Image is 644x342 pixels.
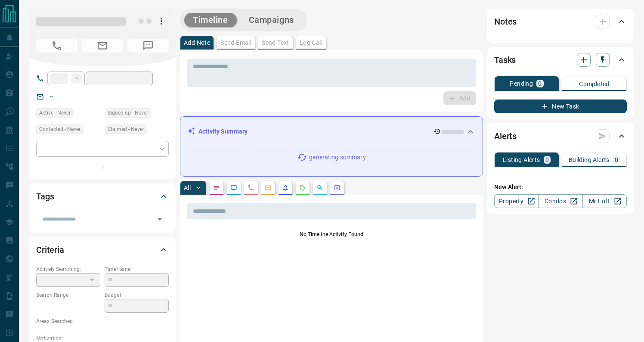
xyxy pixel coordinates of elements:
[154,213,166,225] button: Open
[105,291,169,299] p: Budget:
[36,291,100,299] p: Search Range:
[36,317,169,325] p: Areas Searched:
[538,194,582,208] a: Condos
[582,194,627,208] a: Mr.Loft
[299,184,306,191] svg: Requests
[503,157,540,163] p: Listing Alerts
[184,40,210,46] p: Add Note
[309,153,365,162] p: generating summary
[538,81,542,87] p: 0
[510,81,533,87] p: Pending
[36,39,77,53] span: No Number
[36,265,100,273] p: Actively Searching:
[36,243,64,257] h2: Criteria
[127,39,169,53] span: No Number
[108,109,148,117] span: Signed up - Never
[82,39,123,53] span: No Email
[36,186,169,207] div: Tags
[316,184,323,191] svg: Opportunities
[184,13,237,27] button: Timeline
[494,15,517,28] h2: Notes
[282,184,289,191] svg: Listing Alerts
[39,109,71,117] span: Active - Never
[248,184,254,191] svg: Calls
[36,190,54,203] h2: Tags
[494,99,627,113] button: New Task
[230,184,237,191] svg: Lead Browsing Activity
[50,93,53,100] a: --
[545,157,549,163] p: 0
[494,194,539,208] a: Property
[494,53,516,67] h2: Tasks
[334,184,341,191] svg: Agent Actions
[184,185,191,191] p: All
[187,230,476,238] p: No Timeline Activity Found
[494,11,627,32] div: Notes
[105,265,169,273] p: Timeframe:
[108,125,144,134] span: Claimed - Never
[494,129,517,143] h2: Alerts
[569,157,610,163] p: Building Alerts
[579,81,610,87] p: Completed
[240,13,303,27] button: Campaigns
[198,127,248,136] p: Activity Summary
[36,239,169,260] div: Criteria
[494,50,627,70] div: Tasks
[187,124,476,140] div: Activity Summary
[615,157,618,163] p: 0
[494,126,627,146] div: Alerts
[494,183,627,192] p: New Alert:
[39,125,80,134] span: Contacted - Never
[213,184,220,191] svg: Notes
[265,184,272,191] svg: Emails
[36,299,100,313] p: -- - --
